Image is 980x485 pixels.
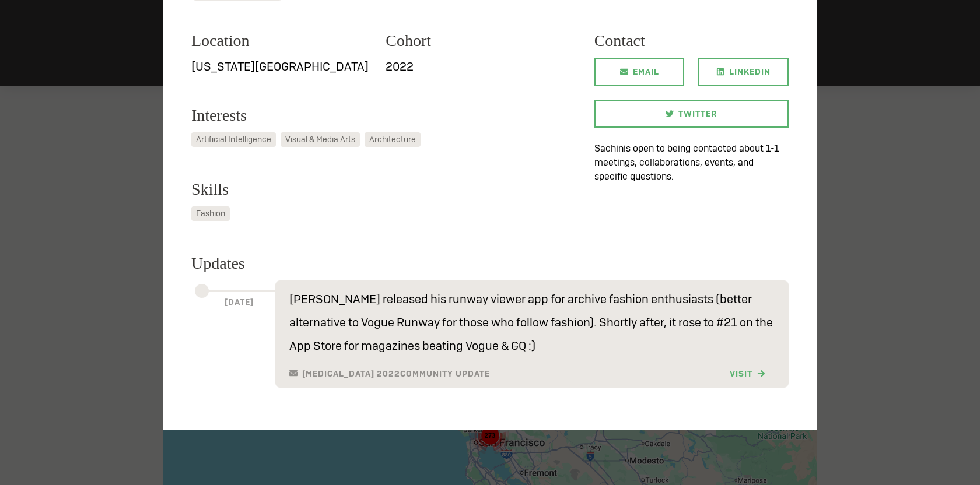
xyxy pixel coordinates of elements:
[594,58,685,86] a: Email
[633,58,659,86] span: Email
[386,58,566,75] p: 2022
[386,29,566,53] h3: Cohort
[191,58,372,75] p: [US_STATE][GEOGRAPHIC_DATA]
[196,208,225,220] span: Fashion
[594,29,789,53] h3: Contact
[678,100,717,128] span: Twitter
[594,142,789,184] p: Sachin is open to being contacted about 1-1 meetings, collaborations, events, and specific questi...
[720,367,775,381] a: Visit
[285,133,355,146] span: Visual & Media Arts
[196,133,271,146] span: Artificial Intelligence
[594,100,789,128] a: Twitter
[289,287,775,357] p: [PERSON_NAME] released his runway viewer app for archive fashion enthusiasts (better alternative ...
[369,133,416,146] span: Architecture
[201,290,275,411] h6: [DATE]
[191,251,789,276] h3: Updates
[289,368,490,379] h6: [MEDICAL_DATA] 2022 Community Update
[191,103,580,128] h3: Interests
[191,29,372,53] h3: Location
[729,58,771,86] span: LinkedIn
[698,58,789,86] a: LinkedIn
[191,177,580,202] h3: Skills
